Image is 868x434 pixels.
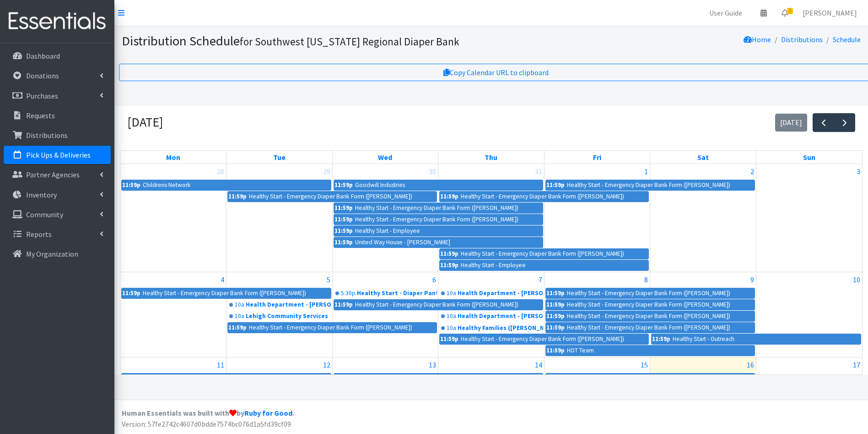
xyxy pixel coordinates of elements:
[566,288,731,298] div: Healthy Start - Emergency Diaper Bank Form ([PERSON_NAME])
[355,300,519,310] div: Healthy Start - Emergency Diaper Bank Form ([PERSON_NAME])
[4,47,111,65] a: Dashboard
[334,374,353,384] div: 11:59p
[334,288,437,299] a: 5:30pHealthy Start - Diaper Pantry
[775,114,808,132] button: [DATE]
[226,272,333,357] td: August 5, 2025
[227,299,331,310] a: 10aHealth Department - [PERSON_NAME]
[546,374,565,384] div: 11:59p
[26,150,91,159] p: Pick Ups & Deliveries
[440,260,459,270] div: 11:59p
[26,51,60,60] p: Dashboard
[851,272,862,287] a: August 10, 2025
[248,192,413,202] div: Healthy Start - Emergency Diaper Bank Form ([PERSON_NAME])
[26,91,58,100] p: Purchases
[355,374,410,384] div: [GEOGRAPHIC_DATA]
[439,288,543,299] a: 10aHealth Department - [PERSON_NAME]
[4,165,111,184] a: Partner Agencies
[26,190,57,199] p: Inventory
[439,334,649,345] a: 11:59pHealthy Start - Emergency Diaper Bank Form ([PERSON_NAME])
[334,214,543,225] a: 11:59pHealthy Start - Emergency Diaper Bank Form ([PERSON_NAME])
[26,249,78,258] p: My Organization
[544,164,650,272] td: August 1, 2025
[332,164,438,272] td: July 30, 2025
[749,164,756,179] a: August 2, 2025
[795,4,864,22] a: [PERSON_NAME]
[271,151,287,164] a: Tuesday
[4,225,111,243] a: Reports
[744,35,771,44] a: Home
[546,300,565,310] div: 11:59p
[122,374,141,384] div: 11:59p
[334,226,353,236] div: 11:59p
[440,192,459,202] div: 11:59p
[321,357,332,372] a: August 12, 2025
[591,151,603,164] a: Friday
[325,272,332,287] a: August 5, 2025
[376,151,394,164] a: Wednesday
[756,272,862,357] td: August 10, 2025
[439,311,543,322] a: 10aHealth Department - [PERSON_NAME]
[244,408,292,418] a: Ruby for Good
[431,272,438,287] a: August 6, 2025
[702,4,749,22] a: User Guide
[546,180,565,190] div: 11:59p
[566,346,594,356] div: HOT Team
[427,164,438,179] a: July 30, 2025
[545,311,755,322] a: 11:59pHealthy Start - Emergency Diaper Bank Form ([PERSON_NAME])
[227,322,437,333] a: 11:59pHealthy Start - Emergency Diaper Bank Form ([PERSON_NAME])
[566,323,731,333] div: Healthy Start - Emergency Diaper Bank Form ([PERSON_NAME])
[26,230,52,239] p: Reports
[695,151,711,164] a: Saturday
[341,289,356,298] div: 5:30p
[546,288,565,298] div: 11:59p
[427,357,438,372] a: August 13, 2025
[142,288,307,298] div: Healthy Start - Emergency Diaper Bank Form ([PERSON_NAME])
[774,4,795,22] a: 1
[546,346,565,356] div: 11:59p
[228,192,247,202] div: 11:59p
[4,66,111,85] a: Donations
[439,323,543,334] a: 10aHealthy Families ([PERSON_NAME])
[215,164,226,179] a: July 28, 2025
[235,300,244,309] div: 10a
[355,180,405,190] div: Goodwill Industries
[122,419,291,429] span: Version: 57fe2742c4607d0bdde7574bc076d1a5fd39cf09
[4,186,111,204] a: Inventory
[334,203,543,214] a: 11:59pHealthy Start - Emergency Diaper Bank Form ([PERSON_NAME])
[332,272,438,357] td: August 6, 2025
[334,203,353,213] div: 11:59p
[4,106,111,125] a: Requests
[439,248,649,259] a: 11:59pHealthy Start - Emergency Diaper Bank Form ([PERSON_NAME])
[438,272,545,357] td: August 7, 2025
[121,288,331,299] a: 11:59pHealthy Start - Emergency Diaper Bank Form ([PERSON_NAME])
[121,373,331,384] a: 11:59p[PERSON_NAME][GEOGRAPHIC_DATA] Assistance Center
[439,191,649,202] a: 11:59pHealthy Start - Emergency Diaper Bank Form ([PERSON_NAME])
[650,164,756,272] td: August 2, 2025
[334,299,543,310] a: 11:59pHealthy Start - Emergency Diaper Bank Form ([PERSON_NAME])
[226,164,333,272] td: July 29, 2025
[122,180,141,190] div: 11:59p
[460,249,625,259] div: Healthy Start - Emergency Diaper Bank Form ([PERSON_NAME])
[227,191,437,202] a: 11:59pHealthy Start - Emergency Diaper Bank Form ([PERSON_NAME])
[321,164,332,179] a: July 29, 2025
[127,115,163,130] h2: [DATE]
[26,111,55,120] p: Requests
[227,311,331,322] a: 10aLehigh Community Services
[26,131,68,140] p: Distributions
[642,164,650,179] a: August 1, 2025
[246,300,331,309] div: Health Department - [PERSON_NAME]
[4,205,111,224] a: Community
[357,289,437,298] div: Healthy Start - Diaper Pantry
[120,272,226,357] td: August 4, 2025
[650,272,756,357] td: August 9, 2025
[781,35,823,44] a: Distributions
[440,334,459,344] div: 11:59p
[122,33,550,49] h1: Distribution Schedule
[447,324,456,333] div: 10a
[164,151,182,164] a: Monday
[26,170,80,179] p: Partner Agencies
[545,180,755,191] a: 11:59pHealthy Start - Emergency Diaper Bank Form ([PERSON_NAME])
[642,272,650,287] a: August 8, 2025
[651,334,861,345] a: 11:59pHealthy Start - Outreach
[533,357,544,372] a: August 14, 2025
